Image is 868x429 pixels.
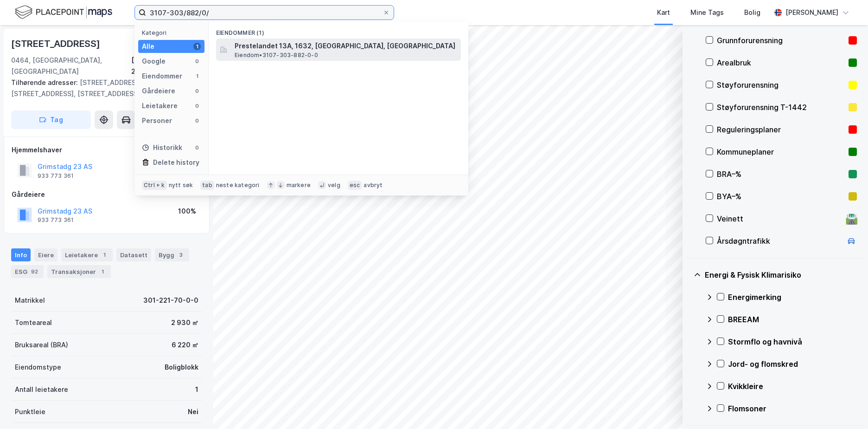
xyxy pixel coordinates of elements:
[11,77,195,99] div: [STREET_ADDRESS], [STREET_ADDRESS], [STREET_ADDRESS]
[11,78,80,86] span: Tilhørende adresser:
[11,248,31,261] div: Info
[728,403,857,414] div: Flomsoner
[155,248,189,261] div: Bygg
[690,7,724,18] div: Mine Tags
[822,384,868,429] iframe: Chat Widget
[193,117,201,124] div: 0
[15,339,68,351] div: Bruksareal (BRA)
[717,235,842,247] div: Årsdøgntrafikk
[116,248,151,261] div: Datasett
[11,36,102,51] div: [STREET_ADDRESS]
[15,295,45,306] div: Matrikkel
[172,339,198,351] div: 6 220 ㎡
[728,314,857,325] div: BREEAM
[15,4,112,20] img: logo.f888ab2527a4732fd821a326f86c7f29.svg
[142,56,166,67] div: Google
[142,142,182,153] div: Historikk
[178,206,196,217] div: 100%
[61,248,113,261] div: Leietakere
[11,265,44,278] div: ESG
[38,216,74,224] div: 933 773 361
[11,55,131,77] div: 0464, [GEOGRAPHIC_DATA], [GEOGRAPHIC_DATA]
[785,7,838,18] div: [PERSON_NAME]
[193,87,201,95] div: 0
[100,250,109,260] div: 1
[235,40,457,52] span: Prestelandet 13A, 1632, [GEOGRAPHIC_DATA], [GEOGRAPHIC_DATA]
[193,144,201,151] div: 0
[728,336,857,347] div: Stormflo og havnivå
[98,267,107,276] div: 1
[15,362,61,373] div: Eiendomstype
[142,100,178,111] div: Leietakere
[209,22,468,39] div: Eiendommer (1)
[188,406,198,417] div: Nei
[717,146,845,157] div: Kommuneplaner
[142,71,182,82] div: Eiendommer
[165,362,198,373] div: Boligblokk
[15,406,45,417] div: Punktleie
[193,43,201,50] div: 1
[657,7,670,18] div: Kart
[171,317,198,328] div: 2 930 ㎡
[12,144,202,156] div: Hjemmelshaver
[193,102,201,110] div: 0
[744,7,760,18] div: Bolig
[717,35,845,46] div: Grunnforurensning
[235,52,318,59] span: Eiendom • 3107-303-882-0-0
[717,169,845,180] div: BRA–%
[15,384,68,395] div: Antall leietakere
[717,213,842,224] div: Veinett
[200,181,214,190] div: tab
[47,265,111,278] div: Transaksjoner
[11,110,91,129] button: Tag
[717,79,845,91] div: Støyforurensning
[176,250,185,260] div: 3
[142,29,204,36] div: Kategori
[728,381,857,392] div: Kvikkleire
[38,172,74,180] div: 933 773 361
[728,358,857,370] div: Jord- og flomskred
[717,102,845,113] div: Støyforurensning T-1442
[287,182,311,189] div: markere
[728,292,857,303] div: Energimerking
[15,317,52,328] div: Tomteareal
[717,191,845,202] div: BYA–%
[143,295,198,306] div: 301-221-70-0-0
[153,157,199,168] div: Delete history
[195,384,198,395] div: 1
[193,58,201,65] div: 0
[142,85,175,97] div: Gårdeiere
[29,267,40,276] div: 92
[146,6,383,19] input: Søk på adresse, matrikkel, gårdeiere, leietakere eller personer
[34,248,57,261] div: Eiere
[169,182,193,189] div: nytt søk
[705,269,857,280] div: Energi & Fysisk Klimarisiko
[193,72,201,80] div: 1
[12,189,202,200] div: Gårdeiere
[717,124,845,135] div: Reguleringsplaner
[364,182,383,189] div: avbryt
[131,55,202,77] div: [GEOGRAPHIC_DATA], 221/70
[845,213,858,225] div: 🛣️
[328,182,340,189] div: velg
[717,57,845,68] div: Arealbruk
[348,181,362,190] div: esc
[216,182,260,189] div: neste kategori
[142,115,172,126] div: Personer
[142,181,167,190] div: Ctrl + k
[142,41,154,52] div: Alle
